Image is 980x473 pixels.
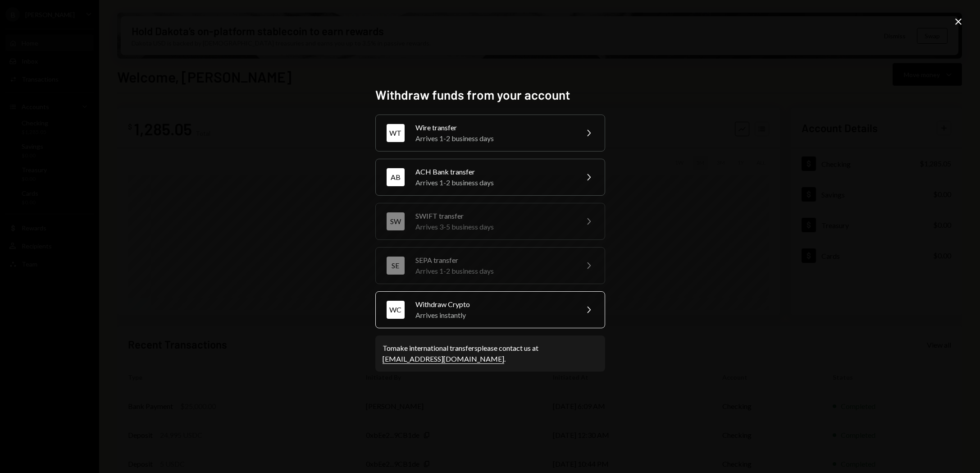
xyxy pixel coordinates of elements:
div: WT [387,124,405,142]
div: Withdraw Crypto [415,299,572,310]
div: Arrives 1-2 business days [415,133,572,144]
button: SESEPA transferArrives 1-2 business days [375,247,605,284]
button: WTWire transferArrives 1-2 business days [375,115,605,152]
div: Arrives 1-2 business days [415,177,572,188]
div: To make international transfers please contact us at . [383,343,598,364]
div: Arrives 1-2 business days [415,266,572,276]
button: ABACH Bank transferArrives 1-2 business days [375,159,605,196]
div: SE [387,257,405,275]
div: Arrives instantly [415,310,572,321]
div: ACH Bank transfer [415,166,572,177]
div: Arrives 3-5 business days [415,221,572,232]
div: SWIFT transfer [415,211,572,221]
div: SEPA transfer [415,255,572,266]
div: Wire transfer [415,122,572,133]
button: WCWithdraw CryptoArrives instantly [375,291,605,328]
h2: Withdraw funds from your account [375,86,605,104]
div: WC [387,301,405,319]
div: AB [387,168,405,186]
a: [EMAIL_ADDRESS][DOMAIN_NAME] [383,354,504,364]
button: SWSWIFT transferArrives 3-5 business days [375,203,605,240]
div: SW [387,212,405,230]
